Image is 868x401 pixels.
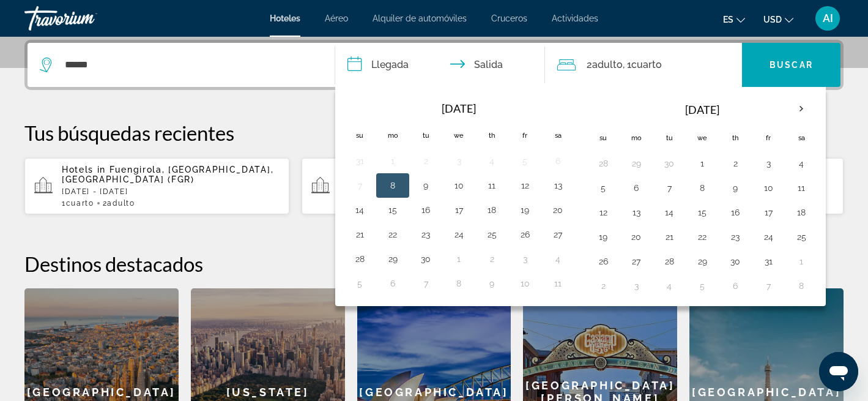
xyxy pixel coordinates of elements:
a: Aéreo [325,13,348,23]
button: Day 29 [383,250,402,268]
button: Day 3 [626,277,646,294]
a: Alquiler de automóviles [373,13,467,23]
p: Tus búsquedas recientes [24,121,844,145]
button: Day 8 [792,277,811,294]
span: USD [763,15,782,24]
a: Cruceros [491,13,527,23]
button: Change language [723,10,745,28]
button: Day 30 [659,155,679,172]
button: Day 4 [548,250,568,268]
span: 1 [62,199,94,208]
button: Day 22 [692,228,712,245]
button: Day 11 [482,177,502,194]
button: Day 7 [759,277,778,294]
span: Adulto [592,59,623,70]
button: Day 23 [725,228,745,245]
span: Adulto [107,199,135,208]
button: Day 21 [350,226,369,243]
button: Day 10 [515,275,535,292]
button: Day 27 [548,226,568,243]
button: Day 11 [548,275,568,292]
button: Day 6 [548,152,568,170]
button: Day 11 [792,179,811,197]
button: Day 19 [515,201,535,219]
button: Day 31 [350,152,369,170]
button: Day 28 [350,250,369,268]
div: Search widget [28,43,840,87]
span: Cuarto [66,199,94,208]
button: Day 8 [449,275,469,292]
button: Day 28 [593,155,613,172]
button: Day 4 [792,155,811,172]
span: Fuengirola, [GEOGRAPHIC_DATA], [GEOGRAPHIC_DATA] (FGR) [62,165,273,184]
button: Day 5 [515,152,535,170]
button: Day 16 [725,204,745,221]
button: Day 20 [626,228,646,245]
button: Day 10 [449,177,469,194]
button: Day 5 [692,277,712,294]
button: Day 6 [383,275,402,292]
span: es [723,15,733,24]
button: Day 3 [759,155,778,172]
button: Day 2 [725,155,745,172]
button: Day 27 [626,253,646,270]
button: Day 28 [659,253,679,270]
span: AI [823,12,833,24]
button: Day 4 [482,152,502,170]
span: Hotels in [62,165,106,174]
button: Day 24 [759,228,778,245]
button: Day 1 [692,155,712,172]
h2: Destinos destacados [24,252,844,276]
button: Day 3 [449,152,469,170]
button: Day 2 [593,277,613,294]
button: Day 8 [383,177,402,194]
button: Day 1 [449,250,469,268]
button: Day 19 [593,228,613,245]
button: Day 17 [759,204,778,221]
button: Day 7 [416,275,436,292]
button: [DATE] - [DATE]1Cuarto2Adulto, 1Niño [302,157,566,215]
span: 2 [103,199,135,208]
button: Day 5 [350,275,369,292]
button: Day 23 [416,226,436,243]
button: Day 22 [383,226,402,243]
button: Day 7 [350,177,369,194]
button: Day 5 [593,179,613,197]
button: Day 6 [725,277,745,294]
button: Day 29 [692,253,712,270]
button: Day 9 [725,179,745,197]
span: 2 [587,56,623,73]
button: Day 4 [659,277,679,294]
button: Day 17 [449,201,469,219]
span: Hoteles [270,13,300,23]
button: Day 12 [593,204,613,221]
button: Day 30 [725,253,745,270]
button: Day 9 [482,275,502,292]
span: , 1 [623,56,662,73]
button: Day 25 [792,228,811,245]
button: Day 6 [626,179,646,197]
button: Day 20 [548,201,568,219]
a: Actividades [552,13,598,23]
button: Day 29 [626,155,646,172]
p: [DATE] - [DATE] [62,187,280,196]
button: Day 1 [383,152,402,170]
button: Hotels in Fuengirola, [GEOGRAPHIC_DATA], [GEOGRAPHIC_DATA] (FGR)[DATE] - [DATE]1Cuarto2Adulto [24,157,289,215]
button: Day 10 [759,179,778,197]
button: Day 8 [692,179,712,197]
button: Day 7 [659,179,679,197]
button: Day 18 [482,201,502,219]
button: Day 26 [593,253,613,270]
button: Day 13 [626,204,646,221]
button: Day 24 [449,226,469,243]
button: Day 14 [659,204,679,221]
button: Day 13 [548,177,568,194]
button: Day 12 [515,177,535,194]
button: Buscar [742,43,840,87]
button: Check in and out dates [335,43,544,87]
a: Travorium [24,2,147,34]
button: Day 25 [482,226,502,243]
